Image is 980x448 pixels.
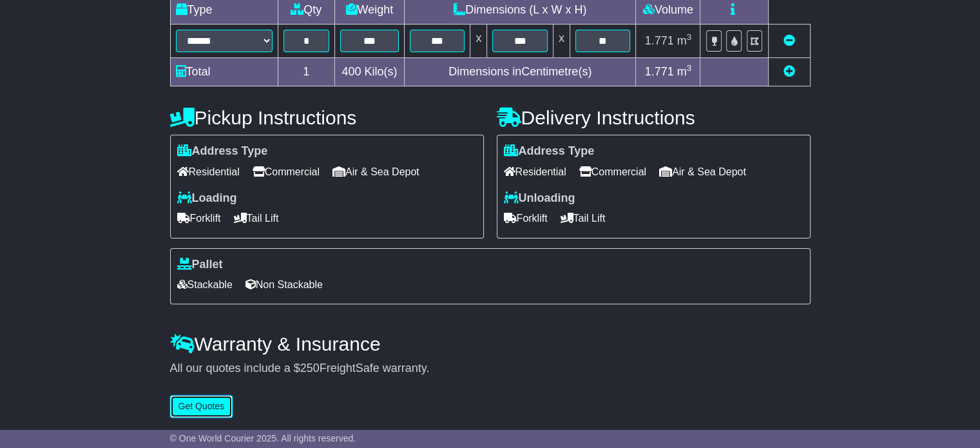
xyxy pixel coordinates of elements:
[300,362,320,375] span: 250
[579,162,646,182] span: Commercial
[687,63,692,73] sup: 3
[504,144,595,159] label: Address Type
[504,208,548,228] span: Forklift
[177,191,237,206] label: Loading
[332,162,419,182] span: Air & Sea Depot
[645,65,674,78] span: 1.771
[170,107,484,128] h4: Pickup Instructions
[687,32,692,42] sup: 3
[234,208,279,228] span: Tail Lift
[170,433,356,443] span: © One World Courier 2025. All rights reserved.
[645,34,674,47] span: 1.771
[561,208,606,228] span: Tail Lift
[783,65,795,78] a: Add new item
[504,191,575,206] label: Unloading
[504,162,566,182] span: Residential
[659,162,746,182] span: Air & Sea Depot
[170,395,233,418] button: Get Quotes
[177,208,221,228] span: Forklift
[783,34,795,47] a: Remove this item
[170,333,811,355] h4: Warranty & Insurance
[677,34,692,47] span: m
[177,275,233,295] span: Stackable
[245,275,323,295] span: Non Stackable
[553,24,570,58] td: x
[497,107,811,128] h4: Delivery Instructions
[177,162,240,182] span: Residential
[404,58,635,86] td: Dimensions in Centimetre(s)
[170,58,278,86] td: Total
[677,65,692,78] span: m
[470,24,487,58] td: x
[177,258,223,272] label: Pallet
[278,58,334,86] td: 1
[253,162,320,182] span: Commercial
[341,65,361,78] span: 400
[170,362,811,376] div: All our quotes include a $ FreightSafe warranty.
[177,144,268,159] label: Address Type
[334,58,404,86] td: Kilo(s)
